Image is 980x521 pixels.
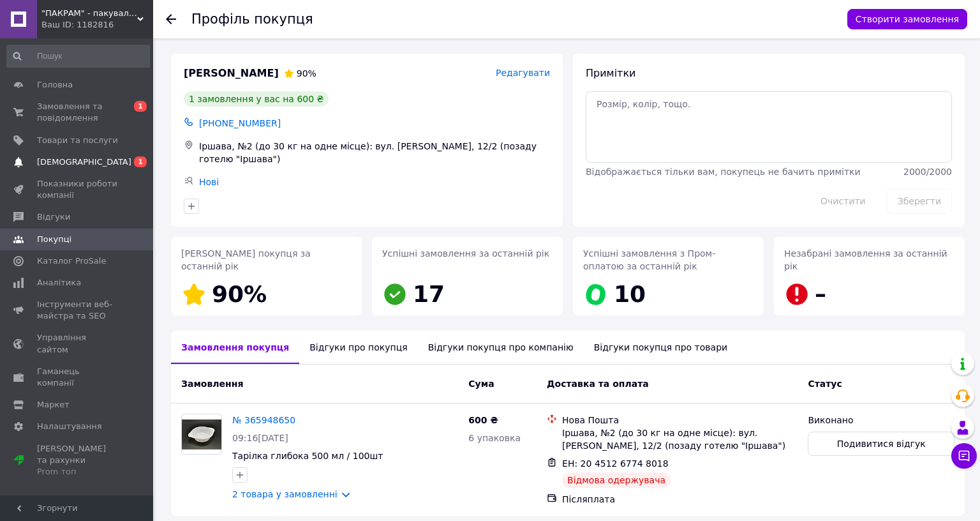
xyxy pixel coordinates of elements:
button: Подивитися відгук [808,432,954,456]
span: 10 [614,281,646,307]
span: Замовлення [181,379,243,389]
a: 2 товара у замовленні [232,489,338,499]
span: 09:16[DATE] [232,433,288,443]
div: Ваш ID: 1182816 [41,19,153,31]
span: Покупці [37,234,71,245]
span: Успішні замовлення за останній рік [382,248,549,259]
div: Повернутися назад [166,13,176,26]
div: Післяплата [562,493,798,506]
span: Аналітика [37,277,81,289]
div: Виконано [808,414,954,427]
span: Налаштування [37,421,102,432]
div: Нова Пошта [562,414,798,427]
a: Фото товару [181,414,222,455]
span: [PERSON_NAME] [184,66,279,81]
input: Пошук [6,45,150,68]
h1: Профіль покупця [191,11,313,27]
div: Відгуки покупця про компанію [418,331,584,364]
span: ЕН: 20 4512 6774 8018 [562,458,669,469]
span: 1 [134,101,147,112]
span: Відображається тільки вам, покупець не бачить примітки [586,167,861,177]
span: "ПАКРАМ" - пакувальна продукція та товари для HoReCa [41,8,137,19]
div: Відмова одержувача [562,472,671,488]
span: Показники роботи компанії [37,178,118,201]
span: Замовлення та повідомлення [37,101,118,124]
span: 6 упаковка [468,433,521,443]
span: Примітки [586,67,635,79]
span: Каталог ProSale [37,255,106,267]
button: Чат з покупцем [951,443,977,469]
span: Доставка та оплата [547,379,649,389]
div: Іршава, №2 (до 30 кг на одне місце): вул. [PERSON_NAME], 12/2 (позаду готелю "Іршава") [562,427,798,452]
span: Товари та послуги [37,135,118,146]
span: [DEMOGRAPHIC_DATA] [37,156,131,168]
div: Іршава, №2 (до 30 кг на одне місце): вул. [PERSON_NAME], 12/2 (позаду готелю "Іршава") [197,137,553,168]
span: Подивитися відгук [837,437,926,450]
span: Гаманець компанії [37,366,118,389]
span: Успішні замовлення з Пром-оплатою за останній рік [583,248,715,271]
span: 90% [297,68,316,79]
span: Cума [468,379,494,389]
span: 1 [134,156,147,167]
div: Замовлення покупця [171,331,299,364]
a: Нові [199,177,219,187]
span: [PHONE_NUMBER] [199,118,281,128]
a: Тарілка глибока 500 мл / 100шт [232,451,383,461]
span: 600 ₴ [468,415,498,425]
span: Незабрані замовлення за останній рік [784,248,947,271]
span: 17 [413,281,445,307]
span: [PERSON_NAME] та рахунки [37,443,118,478]
span: Статус [808,379,842,389]
span: Головна [37,79,73,91]
span: Управління сайтом [37,332,118,355]
a: № 365948650 [232,415,295,425]
span: 2000 / 2000 [903,167,952,177]
img: Фото товару [182,419,221,449]
span: Редагувати [496,68,550,78]
span: [PERSON_NAME] покупця за останній рік [181,248,311,271]
span: Інструменти веб-майстра та SEO [37,299,118,322]
span: 90% [212,281,267,307]
div: Prom топ [37,466,118,478]
span: Маркет [37,399,70,411]
div: 1 замовлення у вас на 600 ₴ [184,91,329,107]
button: Створити замовлення [847,9,967,29]
span: Відгуки [37,211,70,223]
div: Відгуки про покупця [299,331,417,364]
span: – [815,281,826,307]
div: Відгуки покупця про товари [584,331,738,364]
